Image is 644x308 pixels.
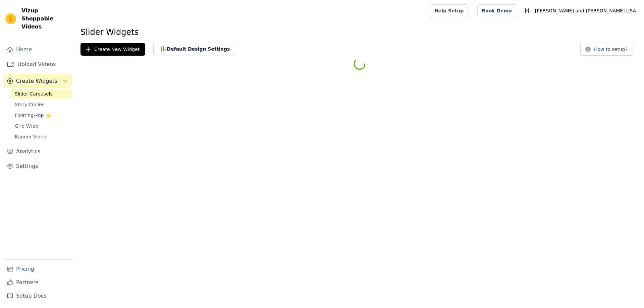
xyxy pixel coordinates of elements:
span: Slider Carousels [15,90,53,97]
span: Banner Video [15,133,46,140]
span: Grid Wrap [15,123,38,129]
a: Grid Wrap [11,121,72,131]
a: Book Demo [477,4,516,17]
span: Floating-Pop ⭐ [15,112,51,119]
a: Analytics [3,145,72,158]
a: Floating-Pop ⭐ [11,111,72,120]
button: Create Widgets [3,74,72,88]
a: How to setup? [580,48,633,54]
a: Story Circles [11,100,72,109]
a: Upload Videos [3,58,72,71]
a: Home [3,43,72,56]
span: Vizup Shoppable Videos [21,7,69,31]
button: Default Design Settings [153,43,235,55]
a: Slider Carousels [11,89,72,99]
img: Vizup [5,13,16,24]
p: [PERSON_NAME] and [PERSON_NAME] USA [532,5,639,17]
a: Pricing [3,262,72,276]
span: Create Widgets [16,77,57,85]
a: Partners [3,276,72,289]
button: Create New Widget [80,43,145,56]
a: Help Setup [430,4,468,17]
a: Setup Docs [3,289,72,303]
span: Story Circles [15,101,44,108]
h1: Slider Widgets [80,27,639,38]
button: How to setup? [580,43,633,56]
button: H [PERSON_NAME] and [PERSON_NAME] USA [522,5,639,17]
text: H [525,7,529,14]
a: Settings [3,160,72,173]
a: Banner Video [11,132,72,141]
